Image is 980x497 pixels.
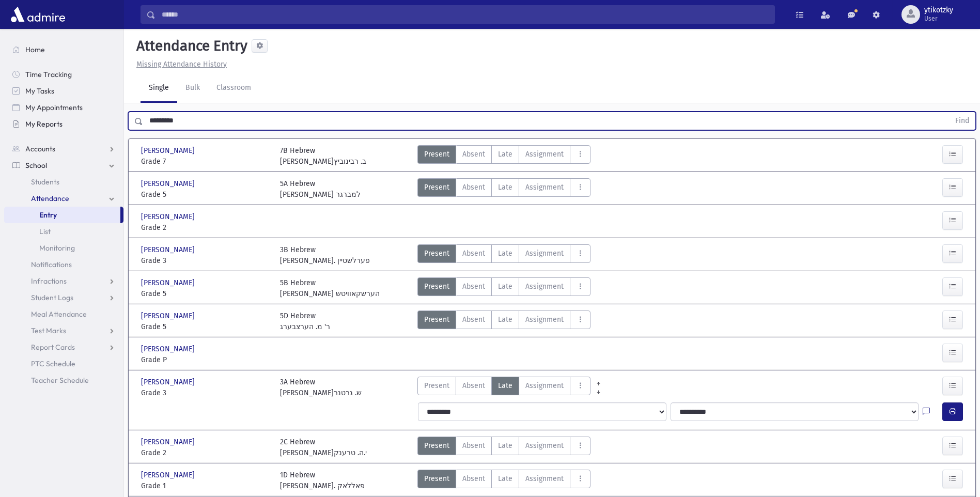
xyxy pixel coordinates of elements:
span: Late [498,281,512,292]
span: Assignment [525,149,564,160]
a: School [4,157,123,174]
span: [PERSON_NAME] [141,145,197,156]
a: Accounts [4,141,123,157]
a: My Appointments [4,99,123,116]
span: Meal Attendance [31,309,87,319]
span: Grade 2 [141,447,270,458]
a: Teacher Schedule [4,372,123,389]
span: My Appointments [25,103,83,112]
span: Absent [462,473,485,484]
span: Assignment [525,314,564,325]
span: [PERSON_NAME] [141,377,197,387]
span: Entry [39,210,57,220]
a: Single [141,74,177,103]
span: [PERSON_NAME] [141,178,197,189]
a: Test Marks [4,322,123,339]
span: Absent [462,281,485,292]
span: [PERSON_NAME] [141,437,197,447]
span: Attendance [31,194,69,203]
a: PTC Schedule [4,355,123,372]
span: List [39,227,51,236]
span: [PERSON_NAME] [141,310,197,321]
span: Late [498,182,512,193]
a: Time Tracking [4,66,123,83]
div: AttTypes [417,377,590,398]
span: User [924,14,953,23]
span: Grade 1 [141,480,270,491]
input: Search [155,5,774,24]
span: [PERSON_NAME] [141,277,197,288]
div: 2C Hebrew [PERSON_NAME]י.ה. טרענק [280,437,367,458]
span: Late [498,440,512,451]
span: Grade 5 [141,321,270,332]
span: Absent [462,314,485,325]
a: My Tasks [4,83,123,99]
a: List [4,223,123,240]
span: Assignment [525,248,564,259]
span: Present [424,149,449,160]
a: Student Logs [4,289,123,306]
span: Present [424,380,449,391]
a: Home [4,41,123,58]
span: [PERSON_NAME] [141,211,197,222]
a: Monitoring [4,240,123,256]
span: Report Cards [31,343,75,352]
img: AdmirePro [8,4,68,25]
span: Student Logs [31,293,73,302]
span: Grade 7 [141,156,270,167]
span: Assignment [525,182,564,193]
div: AttTypes [417,244,590,266]
span: Late [498,314,512,325]
a: Attendance [4,190,123,207]
span: Present [424,473,449,484]
span: ytikotzky [924,6,953,14]
span: School [25,161,47,170]
span: Notifications [31,260,72,269]
a: Entry [4,207,120,223]
a: My Reports [4,116,123,132]
span: Absent [462,248,485,259]
span: PTC Schedule [31,359,75,368]
span: Test Marks [31,326,66,335]
span: Absent [462,149,485,160]
span: Absent [462,440,485,451]
span: Grade 2 [141,222,270,233]
span: Grade 5 [141,189,270,200]
span: Grade 3 [141,387,270,398]
span: Late [498,380,512,391]
span: Present [424,314,449,325]
button: Find [949,112,975,130]
span: Late [498,473,512,484]
u: Missing Attendance History [136,60,227,69]
span: Present [424,182,449,193]
span: My Tasks [25,86,54,96]
span: Time Tracking [25,70,72,79]
span: Infractions [31,276,67,286]
span: Present [424,440,449,451]
div: 5D Hebrew ר' מ. הערצבערג [280,310,330,332]
a: Classroom [208,74,259,103]
span: Absent [462,182,485,193]
span: Present [424,281,449,292]
div: 7B Hebrew [PERSON_NAME]ב. רבינוביץ [280,145,366,167]
span: Grade 5 [141,288,270,299]
a: Students [4,174,123,190]
span: Grade P [141,354,270,365]
span: [PERSON_NAME] [141,470,197,480]
a: Report Cards [4,339,123,355]
span: Late [498,248,512,259]
div: 1D Hebrew [PERSON_NAME]. פאללאק [280,470,365,491]
h5: Attendance Entry [132,37,247,55]
span: Absent [462,380,485,391]
span: [PERSON_NAME] [141,344,197,354]
div: AttTypes [417,277,590,299]
span: Assignment [525,380,564,391]
div: AttTypes [417,437,590,458]
div: 3B Hebrew [PERSON_NAME]. פערלשטיין [280,244,370,266]
a: Notifications [4,256,123,273]
span: My Reports [25,119,63,129]
div: 3A Hebrew [PERSON_NAME]ש. גרטנר [280,377,362,398]
span: Students [31,177,59,187]
a: Bulk [177,74,208,103]
span: Home [25,45,45,54]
